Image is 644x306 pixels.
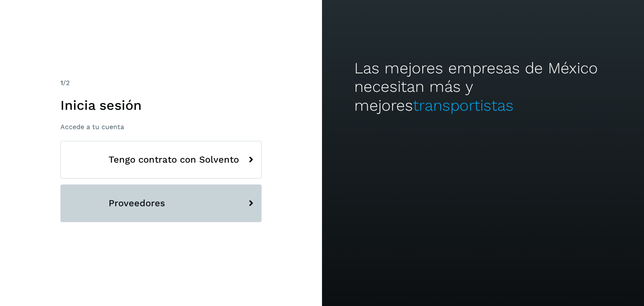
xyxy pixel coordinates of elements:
h2: Las mejores empresas de México necesitan más y mejores [354,59,612,115]
span: 1 [60,79,63,87]
span: Proveedores [109,198,165,208]
button: Proveedores [60,184,262,222]
div: /2 [60,78,262,88]
h1: Inicia sesión [60,97,262,113]
span: transportistas [413,96,514,114]
button: Tengo contrato con Solvento [60,141,262,179]
span: Tengo contrato con Solvento [109,155,239,165]
p: Accede a tu cuenta [60,123,262,131]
